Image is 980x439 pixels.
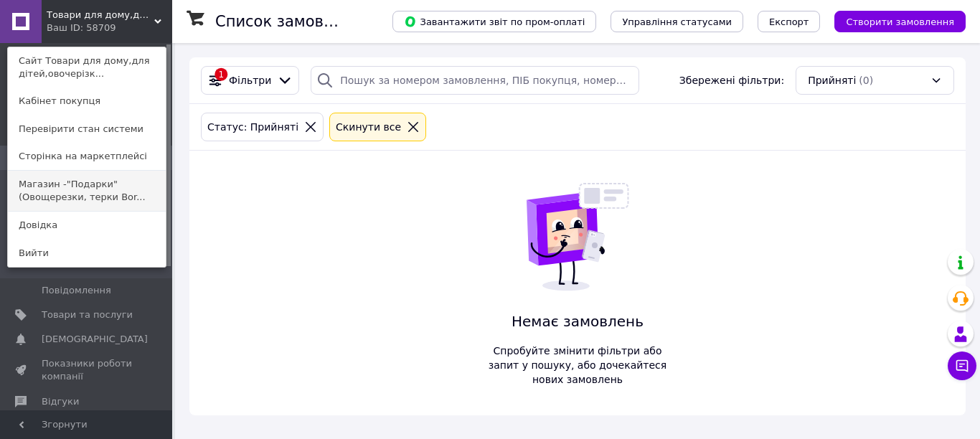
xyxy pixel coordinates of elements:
[8,115,166,143] a: Перевірити стан системи
[948,351,976,380] button: Чат з покупцем
[311,66,639,95] input: Пошук за номером замовлення, ПІБ покупця, номером телефону, Email, номером накладної
[483,344,672,387] span: Спробуйте змінити фільтри або запит у пошуку, або дочекайтеся нових замовлень
[769,16,809,27] span: Експорт
[42,284,111,297] span: Повідомлення
[42,308,133,321] span: Товари та послуги
[846,16,954,27] span: Створити замовлення
[859,75,873,86] span: (0)
[42,395,79,408] span: Відгуки
[42,357,133,383] span: Показники роботи компанії
[8,47,166,88] a: Сайт Товари для дому,для дітей,овочерізк...
[8,171,166,211] a: Магазин -"Подарки"(Овощерезки, терки Bor...
[47,9,154,22] span: Товари для дому,для дітей,овочерізки Borner,лотки,взуття,одяг "Домініка"
[47,22,107,34] div: Ваш ID: 58709
[8,143,166,170] a: Сторінка на маркетплейсі
[611,11,743,32] button: Управління статусами
[215,13,361,30] h1: Список замовлень
[204,119,301,135] div: Статус: Прийняті
[42,333,148,346] span: [DEMOGRAPHIC_DATA]
[8,240,166,267] a: Вийти
[8,212,166,239] a: Довідка
[820,15,966,27] a: Створити замовлення
[483,311,672,332] span: Немає замовлень
[622,16,732,27] span: Управління статусами
[679,73,784,88] span: Збережені фільтри:
[808,73,856,88] span: Прийняті
[8,88,166,115] a: Кабінет покупця
[392,11,596,32] button: Завантажити звіт по пром-оплаті
[834,11,966,32] button: Створити замовлення
[758,11,821,32] button: Експорт
[229,73,271,88] span: Фільтри
[333,119,404,135] div: Cкинути все
[404,15,585,28] span: Завантажити звіт по пром-оплаті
